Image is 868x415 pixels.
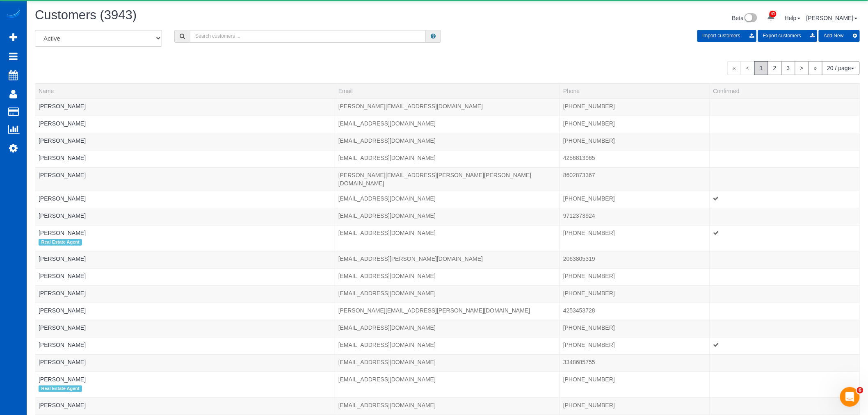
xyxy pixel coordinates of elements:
[39,172,86,178] a: [PERSON_NAME]
[39,409,331,411] div: Tags
[335,98,560,116] td: Email
[560,285,710,303] td: Phone
[806,15,858,21] a: [PERSON_NAME]
[710,251,859,268] td: Confirmed
[768,61,782,75] a: 2
[39,402,86,408] a: [PERSON_NAME]
[335,83,560,98] th: Email
[35,372,335,397] td: Name
[560,398,710,415] td: Phone
[560,372,710,397] td: Phone
[710,98,859,116] td: Confirmed
[335,354,560,372] td: Email
[39,307,86,314] a: [PERSON_NAME]
[335,191,560,208] td: Email
[190,30,426,43] input: Search customers ...
[39,237,331,248] div: Tags
[732,15,758,21] a: Beta
[741,61,755,75] span: <
[39,366,331,368] div: Tags
[35,208,335,225] td: Name
[39,220,331,222] div: Tags
[39,324,86,331] a: [PERSON_NAME]
[710,83,859,98] th: Confirmed
[35,354,335,372] td: Name
[39,203,331,205] div: Tags
[770,11,777,17] span: 41
[809,61,822,75] a: »
[763,8,779,26] a: 41
[710,285,859,303] td: Confirmed
[560,303,710,320] td: Phone
[781,61,795,75] a: 3
[560,354,710,372] td: Phone
[39,342,86,348] a: [PERSON_NAME]
[39,137,86,144] a: [PERSON_NAME]
[39,120,86,127] a: [PERSON_NAME]
[39,162,331,164] div: Tags
[758,30,817,42] button: Export customers
[727,61,741,75] span: «
[560,116,710,133] td: Phone
[39,297,331,299] div: Tags
[39,376,86,383] a: [PERSON_NAME]
[727,61,860,75] nav: Pagination navigation
[39,145,331,147] div: Tags
[335,208,560,225] td: Email
[335,337,560,354] td: Email
[39,385,82,392] span: Real Estate Agent
[560,150,710,167] td: Phone
[335,303,560,320] td: Email
[35,320,335,337] td: Name
[35,8,137,22] span: Customers (3943)
[335,398,560,415] td: Email
[710,354,859,372] td: Confirmed
[35,116,335,133] td: Name
[335,372,560,397] td: Email
[35,251,335,268] td: Name
[560,83,710,98] th: Phone
[560,208,710,225] td: Phone
[35,225,335,251] td: Name
[560,98,710,116] td: Phone
[39,195,86,202] a: [PERSON_NAME]
[35,83,335,98] th: Name
[335,285,560,303] td: Email
[335,268,560,285] td: Email
[697,30,756,42] button: Import customers
[39,179,331,181] div: Tags
[785,15,801,21] a: Help
[35,337,335,354] td: Name
[39,128,331,130] div: Tags
[819,30,860,42] button: Add New
[39,383,331,394] div: Tags
[560,167,710,191] td: Phone
[560,268,710,285] td: Phone
[35,285,335,303] td: Name
[560,225,710,251] td: Phone
[35,150,335,167] td: Name
[754,61,768,75] span: 1
[35,303,335,320] td: Name
[840,387,860,407] iframe: Intercom live chat
[710,372,859,397] td: Confirmed
[710,320,859,337] td: Confirmed
[795,61,809,75] a: >
[710,191,859,208] td: Confirmed
[39,359,86,365] a: [PERSON_NAME]
[335,251,560,268] td: Email
[710,268,859,285] td: Confirmed
[560,191,710,208] td: Phone
[335,320,560,337] td: Email
[710,167,859,191] td: Confirmed
[560,133,710,150] td: Phone
[710,208,859,225] td: Confirmed
[39,349,331,351] div: Tags
[335,225,560,251] td: Email
[35,98,335,116] td: Name
[39,290,86,296] a: [PERSON_NAME]
[857,387,863,394] span: 6
[35,398,335,415] td: Name
[39,280,331,282] div: Tags
[5,8,21,20] img: Automaid Logo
